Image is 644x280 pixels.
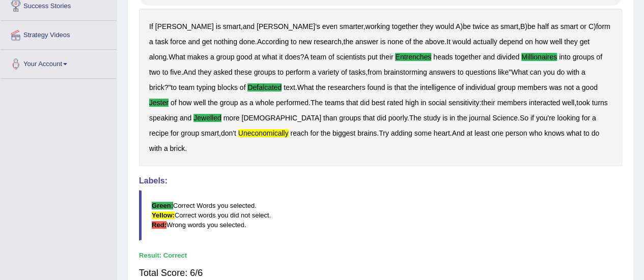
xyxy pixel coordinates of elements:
[236,53,252,61] b: good
[581,114,590,122] b: for
[216,53,235,61] b: group
[276,99,309,107] b: performed
[579,38,589,46] b: get
[220,99,238,107] b: group
[239,38,255,46] b: done
[202,38,212,46] b: get
[483,53,494,61] b: and
[365,22,389,30] b: working
[285,53,300,61] b: does
[557,114,579,122] b: looking
[149,68,160,76] b: two
[162,68,169,76] b: to
[566,129,581,137] b: what
[216,22,221,30] b: is
[311,53,326,61] b: team
[179,83,194,91] b: team
[458,83,464,91] b: of
[314,38,341,46] b: research
[499,38,523,46] b: depend
[465,83,495,91] b: individual
[450,114,455,122] b: in
[284,83,295,91] b: text
[498,68,509,76] b: like
[472,22,489,30] b: twice
[240,99,247,107] b: as
[139,176,622,185] h4: Labels:
[321,129,330,137] b: the
[332,129,355,137] b: biggest
[517,83,547,91] b: members
[576,83,580,91] b: a
[210,53,214,61] b: a
[169,53,185,61] b: What
[567,68,579,76] b: with
[164,144,168,152] b: a
[152,202,173,209] b: Green:
[521,53,557,61] b: millionaires
[530,114,534,122] b: if
[408,83,418,91] b: the
[421,99,426,107] b: in
[564,38,577,46] b: they
[241,114,321,122] b: [DEMOGRAPHIC_DATA]
[387,99,403,107] b: rated
[152,211,175,219] b: Yellow:
[155,22,214,30] b: [PERSON_NAME]
[254,68,276,76] b: groups
[435,22,454,30] b: would
[463,22,471,30] b: be
[368,68,382,76] b: from
[262,53,277,61] b: what
[564,83,573,91] b: not
[180,114,191,122] b: and
[343,38,353,46] b: the
[171,129,179,137] b: for
[340,22,363,30] b: smarter
[149,53,166,61] b: along
[198,68,211,76] b: they
[360,99,370,107] b: did
[214,38,237,46] b: nothing
[1,50,117,75] a: Your Account
[323,114,337,122] b: than
[551,22,558,30] b: as
[139,251,622,260] div: Result:
[420,83,456,91] b: intelligence
[453,38,471,46] b: would
[149,99,169,107] b: jester
[193,99,206,107] b: well
[405,99,418,107] b: high
[500,22,518,30] b: smart
[311,99,323,107] b: The
[387,38,403,46] b: none
[170,68,181,76] b: five
[247,83,282,91] b: defalcated
[529,129,542,137] b: who
[149,129,169,137] b: recipe
[223,22,241,30] b: smart
[592,114,596,122] b: a
[449,99,480,107] b: sensitivity
[473,38,497,46] b: actually
[405,38,411,46] b: of
[149,114,178,122] b: speaking
[149,22,153,30] b: If
[537,22,549,30] b: half
[171,83,177,91] b: to
[511,68,528,76] b: What
[591,129,599,137] b: do
[420,22,433,30] b: they
[201,129,219,137] b: smart
[238,129,289,137] b: uneconomically
[414,129,432,137] b: some
[530,68,542,76] b: can
[297,83,314,91] b: What
[179,99,192,107] b: how
[240,83,246,91] b: of
[409,114,422,122] b: The
[424,114,440,122] b: study
[497,53,519,61] b: divided
[322,22,338,30] b: even
[474,129,490,137] b: least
